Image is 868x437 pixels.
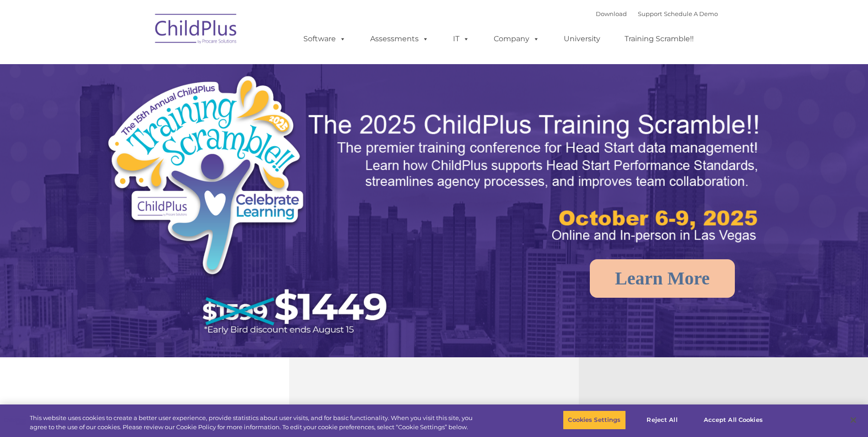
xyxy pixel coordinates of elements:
a: University [555,30,609,48]
a: Software [294,30,355,48]
button: Reject All [634,410,691,430]
div: This website uses cookies to create a better user experience, provide statistics about user visit... [30,414,477,432]
a: Company [485,30,549,48]
a: Download [596,10,627,17]
span: Phone number [127,98,166,105]
a: Learn More [590,259,735,298]
span: Last name [127,60,155,67]
a: IT [444,30,479,48]
button: Close [843,410,863,430]
a: Assessments [361,30,438,48]
a: Support [638,10,662,17]
button: Cookies Settings [563,410,625,430]
a: Training Scramble!! [615,30,703,48]
button: Accept All Cookies [699,410,768,430]
font: | [596,10,718,17]
a: Schedule A Demo [664,10,718,17]
img: ChildPlus by Procare Solutions [151,7,242,53]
